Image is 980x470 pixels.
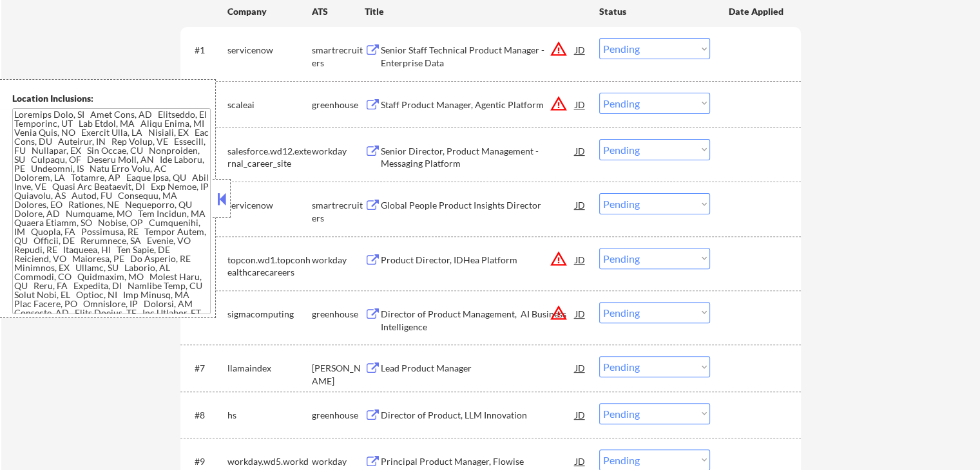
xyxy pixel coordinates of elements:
[312,308,365,321] div: greenhouse
[312,99,365,111] div: greenhouse
[550,95,568,113] button: warning_amber
[312,409,365,422] div: greenhouse
[381,254,575,267] div: Product Director, IDHea Platform
[312,455,365,468] div: workday
[574,193,587,216] div: JD
[227,362,312,375] div: llamaindex
[312,5,365,18] div: ATS
[195,44,217,57] div: #1
[381,145,575,170] div: Senior Director, Product Management - Messaging Platform
[195,362,217,375] div: #7
[574,248,587,271] div: JD
[381,99,575,111] div: Staff Product Manager, Agentic Platform
[227,308,312,321] div: sigmacomputing
[195,409,217,422] div: #8
[574,139,587,162] div: JD
[227,99,312,111] div: scaleai
[381,199,575,212] div: Global People Product Insights Director
[227,145,312,170] div: salesforce.wd12.external_career_site
[312,199,365,224] div: smartrecruiters
[381,409,575,422] div: Director of Product, LLM Innovation
[550,40,568,58] button: warning_amber
[381,362,575,375] div: Lead Product Manager
[312,362,365,387] div: [PERSON_NAME]
[574,93,587,116] div: JD
[227,5,312,18] div: Company
[729,5,785,18] div: Date Applied
[574,356,587,379] div: JD
[227,409,312,422] div: hs
[195,455,217,468] div: #9
[312,145,365,158] div: workday
[574,302,587,325] div: JD
[227,44,312,57] div: servicenow
[312,254,365,267] div: workday
[574,38,587,61] div: JD
[381,44,575,69] div: Senior Staff Technical Product Manager - Enterprise Data
[381,455,575,468] div: Principal Product Manager, Flowise
[227,199,312,212] div: servicenow
[574,403,587,426] div: JD
[12,92,211,105] div: Location Inclusions:
[365,5,587,18] div: Title
[550,250,568,268] button: warning_amber
[312,44,365,69] div: smartrecruiters
[381,308,575,333] div: Director of Product Management, AI Business Intelligence
[550,304,568,322] button: warning_amber
[227,254,312,279] div: topcon.wd1.topconhealthcarecareers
